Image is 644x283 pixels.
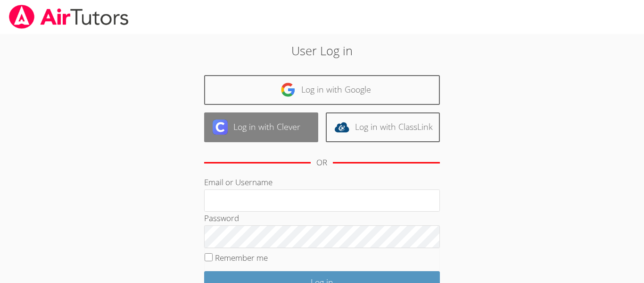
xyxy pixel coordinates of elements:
a: Log in with ClassLink [326,112,440,142]
img: airtutors_banner-c4298cdbf04f3fff15de1276eac7730deb9818008684d7c2e4769d2f7ddbe033.png [8,5,130,29]
a: Log in with Clever [204,112,318,142]
div: OR [316,156,327,170]
h2: User Log in [148,42,496,60]
label: Password [204,213,239,223]
img: google-logo-50288ca7cdecda66e5e0955fdab243c47b7ad437acaf1139b6f446037453330a.svg [281,82,296,97]
a: Log in with Google [204,75,440,105]
label: Remember me [215,252,268,263]
img: clever-logo-6eab21bc6e7a338710f1a6ff85c0baf02591cd810cc4098c63d3a4b26e2feb20.svg [213,120,228,135]
label: Email or Username [204,177,272,188]
img: classlink-logo-d6bb404cc1216ec64c9a2012d9dc4662098be43eaf13dc465df04b49fa7ab582.svg [334,120,349,135]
